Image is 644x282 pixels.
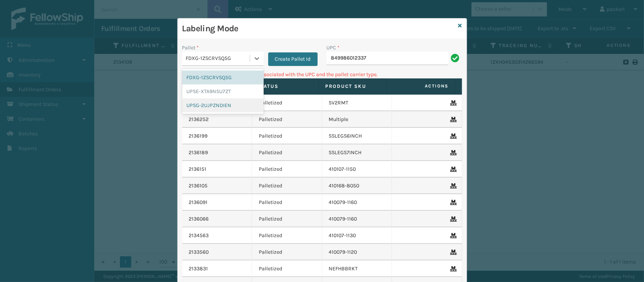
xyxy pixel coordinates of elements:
td: 410079-1120 [322,244,392,261]
label: Pallet [182,44,199,52]
i: Remove From Pallet [450,150,455,155]
i: Remove From Pallet [450,117,455,122]
label: Product SKU [326,83,380,90]
i: Remove From Pallet [450,266,455,271]
i: Remove From Pallet [450,250,455,255]
i: Remove From Pallet [450,183,455,189]
td: 410107-1130 [322,227,392,244]
i: Remove From Pallet [450,167,455,172]
label: UPC [327,44,340,52]
td: Palletized [252,161,322,178]
div: UPSG-2UJPZNDIEN [182,98,264,112]
p: Can't find any fulfillment orders associated with the UPC and the pallet carrier type. [182,70,462,78]
i: Remove From Pallet [450,133,455,139]
td: SSLEGS7INCH [322,144,392,161]
label: Status [257,83,312,90]
a: 2136105 [189,182,208,190]
a: 2134563 [189,232,209,239]
a: 2136199 [189,132,208,140]
a: 2136252 [189,116,209,123]
td: Multiple [322,111,392,128]
td: Palletized [252,178,322,194]
a: 2133831 [189,265,208,273]
td: SSLEGS6INCH [322,128,392,144]
td: 410168-8050 [322,178,392,194]
div: UPSE-XTA9NSU7ZT [182,84,264,98]
a: 2136066 [189,215,209,223]
td: 410079-1160 [322,194,392,211]
td: 410107-1150 [322,161,392,178]
a: 2136091 [189,199,208,206]
td: SV2RMT [322,95,392,111]
td: Palletized [252,244,322,261]
button: Create Pallet Id [268,52,318,66]
i: Remove From Pallet [450,216,455,222]
i: Remove From Pallet [450,200,455,205]
td: Palletized [252,128,322,144]
td: Palletized [252,194,322,211]
a: 2133560 [189,248,209,256]
i: Remove From Pallet [450,233,455,238]
div: FDXG-1ZSCRVSQ5G [182,70,264,84]
td: Palletized [252,95,322,111]
h3: Labeling Mode [182,23,455,34]
td: Palletized [252,144,322,161]
span: Actions [389,80,453,92]
a: 2136189 [189,149,208,156]
td: 410079-1160 [322,211,392,227]
td: Palletized [252,227,322,244]
td: NEFHBBRKT [322,261,392,277]
td: Palletized [252,261,322,277]
div: FDXG-1ZSCRVSQ5G [186,55,251,63]
i: Remove From Pallet [450,100,455,106]
td: Palletized [252,111,322,128]
a: 2136151 [189,166,207,173]
td: Palletized [252,211,322,227]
